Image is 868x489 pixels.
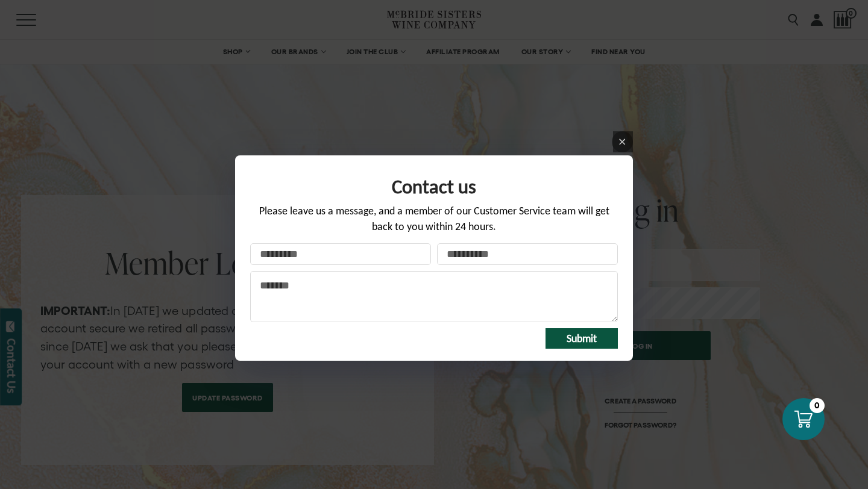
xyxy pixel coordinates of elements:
[392,175,476,199] span: Contact us
[437,243,618,265] input: Your email
[250,243,431,265] input: Your name
[250,167,618,204] div: Form title
[546,328,618,349] button: Submit
[810,398,825,413] div: 0
[567,332,597,345] span: Submit
[250,271,618,322] textarea: Message
[250,204,618,243] div: Please leave us a message, and a member of our Customer Service team will get back to you within ...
